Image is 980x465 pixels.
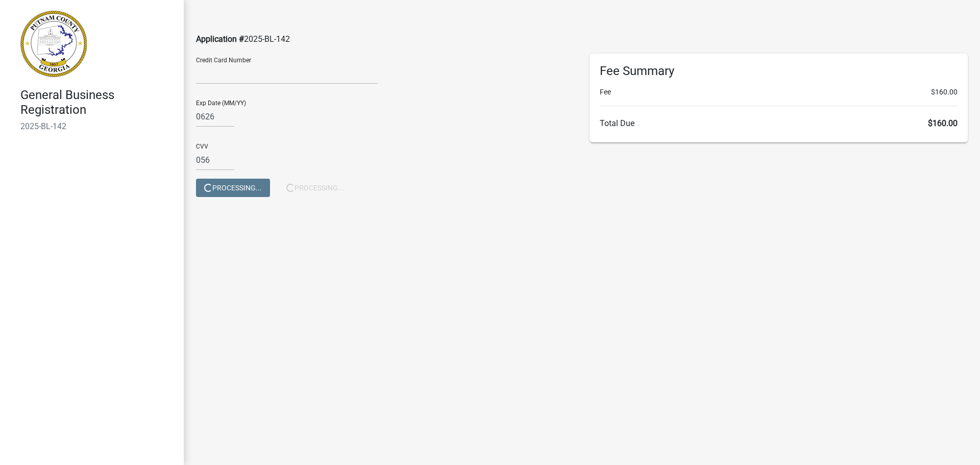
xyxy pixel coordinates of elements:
img: Putnam County, Georgia [20,11,87,77]
span: 2025-BL-142 [244,34,290,44]
button: Processing... [196,179,270,197]
h6: 2025-BL-142 [20,121,176,131]
label: Credit Card Number [196,57,251,63]
span: $160.00 [931,87,958,97]
h6: Total Due [600,118,958,128]
span: $160.00 [928,118,958,128]
h6: Fee Summary [600,64,958,79]
span: Processing... [204,184,262,192]
button: Processing... [278,179,352,197]
li: Fee [600,87,958,97]
span: Application # [196,34,244,44]
h4: General Business Registration [20,88,176,117]
span: Processing... [286,184,344,192]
